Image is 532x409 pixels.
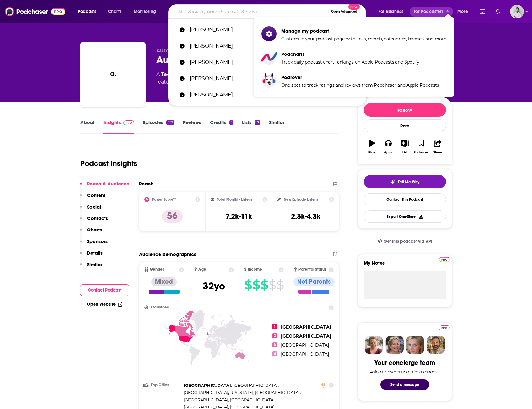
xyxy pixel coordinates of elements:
span: Monitoring [134,7,156,16]
span: Track daily podcast chart rankings on Apple Podcasts and Spotify [281,59,419,65]
span: [GEOGRAPHIC_DATA], [GEOGRAPHIC_DATA] [184,397,275,402]
span: 3 [272,342,277,347]
img: Barbara Profile [385,336,404,354]
button: Show profile menu [510,5,524,18]
a: [PERSON_NAME] [168,87,366,103]
span: [GEOGRAPHIC_DATA] [281,351,329,357]
span: Get this podcast via API [384,239,432,244]
span: Open Advanced [331,10,357,13]
span: [US_STATE], [GEOGRAPHIC_DATA] [230,390,300,395]
span: Logged in as onsibande [510,5,524,18]
button: Contact Podcast [80,284,129,296]
a: Similar [269,119,284,134]
button: tell me why sparkleTell Me Why [364,175,446,188]
a: Show notifications dropdown [477,6,488,17]
a: Credits5 [210,119,233,134]
span: Charts [108,7,121,16]
a: [PERSON_NAME] [168,22,366,38]
span: $ [244,280,252,290]
button: Apps [380,136,396,158]
p: Details [87,250,103,256]
h1: Podcast Insights [80,159,137,168]
button: Export One-Sheet [364,210,446,223]
span: [GEOGRAPHIC_DATA] [281,324,331,330]
a: About [80,119,94,134]
img: User Profile [510,5,524,18]
button: open menu [374,7,411,17]
a: InsightsPodchaser Pro [103,119,134,134]
div: 5 [229,120,233,125]
span: , [233,382,279,389]
a: Get this podcast via API [372,234,438,249]
div: Not Parents [293,277,335,286]
span: New [348,4,360,10]
div: 352 [166,120,174,125]
span: One spot to track ratings and reviews from Podchaser and Apple Podcasts [281,82,439,88]
img: Autonocast [82,43,144,106]
span: Parental Status [298,267,326,272]
span: Podcharts [281,51,419,57]
div: Bookmark [414,151,428,154]
span: [GEOGRAPHIC_DATA] [184,383,231,388]
button: Open AdvancedNew [328,8,360,15]
span: More [457,7,468,16]
span: $ [252,280,260,290]
a: [PERSON_NAME] [168,70,366,87]
div: Search podcasts, credits, & more... [174,4,372,19]
p: Content [87,192,105,198]
div: Rate [364,119,446,132]
span: $ [277,280,284,290]
span: featuring [156,78,249,86]
span: 32 yo [203,280,225,292]
span: [GEOGRAPHIC_DATA] [281,333,331,339]
img: Sydney Profile [365,336,383,354]
span: , [230,389,301,396]
span: $ [261,280,268,290]
button: Charts [80,227,102,238]
button: Contacts [80,215,108,227]
span: [GEOGRAPHIC_DATA] [233,383,278,388]
img: Podchaser - Follow, Share and Rate Podcasts [5,6,65,18]
h2: Reach [139,181,153,187]
img: podcharts.png [261,51,277,63]
p: Contacts [87,215,108,221]
span: 2 [272,333,277,338]
span: For Business [379,7,403,16]
button: Details [80,250,103,261]
a: Pro website [439,256,450,262]
a: [PERSON_NAME] [168,38,366,54]
span: [GEOGRAPHIC_DATA] [184,390,228,395]
img: Jon Profile [427,336,445,354]
a: Lists10 [242,119,260,134]
a: Reviews [183,119,201,134]
h2: New Episode Listens [284,197,318,202]
span: , [184,396,276,403]
button: Follow [364,103,446,117]
span: Customize your podcast page with links, merch, categories, badges, and more [281,36,446,42]
span: Manage my podcast [281,28,446,34]
p: Charlie Scharf [190,87,348,103]
a: Show notifications dropdown [493,6,502,17]
p: Edward Niedermeyer [190,38,348,54]
img: Jules Profile [406,336,424,354]
button: Social [80,204,101,215]
span: 4 [272,351,277,356]
span: , [184,389,229,396]
button: Send a message [380,379,429,390]
img: Podchaser Pro [439,325,450,330]
p: Karim Badawi [190,54,348,70]
a: Episodes352 [143,119,174,134]
span: Tell Me Why [398,179,419,184]
span: Income [248,267,262,272]
span: , [184,382,232,389]
span: Gender [150,267,164,272]
img: tell me why sparkle [390,179,395,184]
button: close menu [410,7,453,17]
button: Bookmark [413,136,429,158]
button: Content [80,192,105,204]
button: Sponsors [80,238,108,250]
button: open menu [129,7,164,17]
img: Podchaser Pro [439,257,450,262]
